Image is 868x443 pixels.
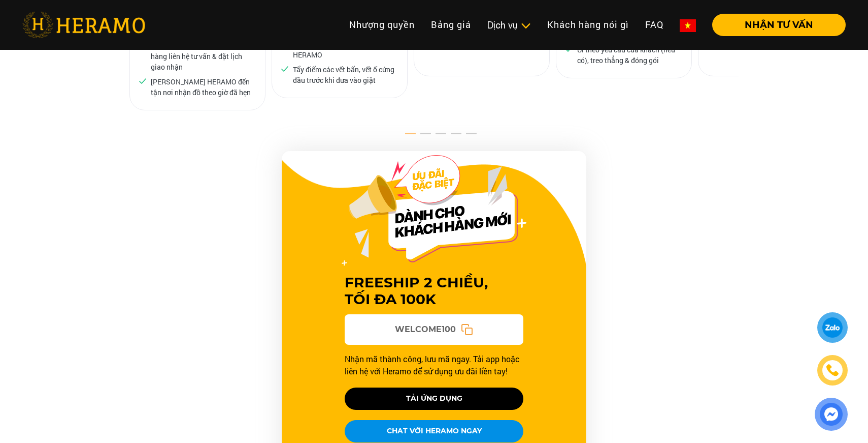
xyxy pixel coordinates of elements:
[429,131,439,141] button: 3
[825,363,840,378] img: phone-icon
[539,14,637,36] a: Khách hàng nói gì
[398,131,409,141] button: 1
[637,14,672,36] a: FAQ
[520,21,531,31] img: subToggleIcon
[22,12,145,38] img: heramo-logo.png
[345,274,523,308] h3: FREESHIP 2 CHIỀU, TỐI ĐA 100K
[818,356,848,386] a: phone-icon
[341,14,423,36] a: Nhượng quyền
[444,131,454,141] button: 4
[151,40,253,72] p: Chuyên viên chăm sóc khách hàng liên hệ tư vấn & đặt lịch giao nhận
[345,353,523,377] p: Nhận mã thành công, lưu mã ngay. Tải app hoặc liên hệ với Heramo để sử dụng ưu đãi liền tay!
[280,64,289,73] img: checked.svg
[138,76,147,85] img: checked.svg
[577,44,680,66] p: Ủi theo yêu cầu của khách (nếu có), treo thẳng & đóng gói
[680,19,696,32] img: vn-flag.png
[151,76,253,98] p: [PERSON_NAME] HERAMO đến tận nơi nhận đồ theo giờ đã hẹn
[423,14,479,36] a: Bảng giá
[487,18,531,32] div: Dịch vụ
[459,131,470,141] button: 5
[342,155,526,266] img: Offer Header
[345,420,523,442] button: CHAT VỚI HERAMO NGAY
[704,20,846,29] a: NHẬN TƯ VẤN
[395,323,456,336] span: WELCOME100
[345,388,523,410] button: TẢI ỨNG DỤNG
[414,131,424,141] button: 2
[712,14,846,36] button: NHẬN TƯ VẤN
[293,64,395,85] p: Tẩy điểm các vết bẩn, vết ố cứng đầu trước khi đưa vào giặt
